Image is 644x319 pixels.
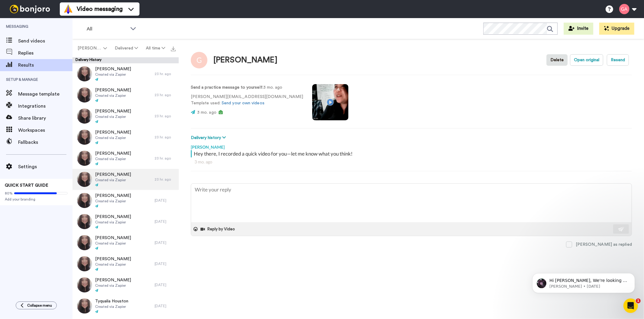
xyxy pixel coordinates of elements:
[191,134,228,141] button: Delivery history
[95,193,131,199] span: [PERSON_NAME]
[523,261,644,303] iframe: Intercom notifications message
[27,303,52,308] span: Collapse menu
[72,148,179,169] a: [PERSON_NAME]Created via Zapier23 hr. ago
[77,277,92,292] img: 27ee24f0-e10f-41e7-aa53-55bacdf31a6d-thumb.jpg
[155,156,176,161] div: 23 hr. ago
[95,66,131,72] span: [PERSON_NAME]
[155,261,176,266] div: [DATE]
[72,295,179,317] a: Tyqualia HoustonCreated via Zapier[DATE]
[18,62,72,69] span: Results
[111,43,142,54] button: Delivered
[18,103,72,110] span: Integrations
[72,127,179,148] a: [PERSON_NAME]Created via Zapier23 hr. ago
[599,23,634,35] button: Upgrade
[77,298,92,314] img: 467e654a-83d3-42ee-81af-36aa45c7c209-thumb.jpg
[72,169,179,190] a: [PERSON_NAME]Created via Zapier23 hr. ago
[18,127,72,134] span: Workspaces
[18,90,72,98] span: Message template
[95,129,131,135] span: [PERSON_NAME]
[95,178,131,182] span: Created via Zapier
[546,54,568,66] button: Delete
[95,298,128,304] span: Tyqualia Houston
[78,45,102,51] span: [PERSON_NAME]
[77,66,92,81] img: 38b0409a-700d-4923-a172-f939be0b778f-thumb.jpg
[77,87,92,103] img: 163e7668-1b6d-424b-9028-b17ff660e03e-thumb.jpg
[77,172,92,187] img: ba33d201-2700-4f2e-b6c4-131673ae0893-thumb.jpg
[63,4,73,14] img: vm-color.svg
[95,156,131,161] span: Created via Zapier
[155,219,176,224] div: [DATE]
[191,94,303,106] p: [PERSON_NAME][EMAIL_ADDRESS][DOMAIN_NAME] Template used:
[72,84,179,106] a: [PERSON_NAME]Created via Zapier23 hr. ago
[95,199,131,204] span: Created via Zapier
[72,106,179,127] a: [PERSON_NAME]Created via Zapier23 hr. ago
[18,49,72,57] span: Replies
[72,232,179,253] a: [PERSON_NAME]Created via Zapier[DATE]
[72,57,179,63] div: Delivery History
[155,177,176,182] div: 23 hr. ago
[16,302,57,309] button: Collapse menu
[77,256,92,271] img: 0e4076f4-34a2-4355-8194-890091d23b82-thumb.jpg
[95,220,131,225] span: Created via Zapier
[95,262,131,267] span: Created via Zapier
[72,274,179,295] a: [PERSON_NAME]Created via Zapier[DATE]
[95,108,131,114] span: [PERSON_NAME]
[155,283,176,287] div: [DATE]
[7,5,53,13] img: bj-logo-header-white.svg
[194,150,630,157] div: Hey there, I recorded a quick video for you—let me know what you think!
[95,235,131,241] span: [PERSON_NAME]
[564,23,593,35] button: Invite
[5,183,48,188] span: QUICK START GUIDE
[607,54,629,66] button: Resend
[95,93,131,98] span: Created via Zapier
[95,114,131,119] span: Created via Zapier
[77,214,92,229] img: 55198f0c-ed7e-4b92-ae11-a70299ce4051-thumb.jpg
[77,5,123,13] span: Video messaging
[5,191,13,196] span: 80%
[191,84,303,91] p: : 3 mo. ago
[213,56,277,65] div: [PERSON_NAME]
[95,214,131,220] span: [PERSON_NAME]
[576,242,632,248] div: [PERSON_NAME] as replied
[142,43,169,54] button: All time
[95,241,131,246] span: Created via Zapier
[72,211,179,232] a: [PERSON_NAME]Created via Zapier[DATE]
[95,283,131,288] span: Created via Zapier
[95,87,131,93] span: [PERSON_NAME]
[191,85,262,90] strong: Send a practice message to yourself
[623,298,638,313] iframe: Intercom live chat
[618,227,625,232] img: send-white.svg
[5,197,68,202] span: Add your branding
[74,43,111,54] button: [PERSON_NAME]
[18,37,72,45] span: Send videos
[18,139,72,146] span: Fallbacks
[191,52,207,68] img: Image of Gilda
[636,298,641,303] span: 1
[95,72,131,77] span: Created via Zapier
[87,25,127,33] span: All
[95,172,131,178] span: [PERSON_NAME]
[171,46,176,51] img: export.svg
[18,115,72,122] span: Share library
[72,190,179,211] a: [PERSON_NAME]Created via Zapier[DATE]
[194,159,628,165] div: 3 mo. ago
[200,225,237,234] button: Reply by Video
[77,130,92,145] img: f43b7e08-f392-4882-bde7-fc8317ef0e93-thumb.jpg
[169,44,178,53] button: Export all results that match these filters now.
[155,198,176,203] div: [DATE]
[197,110,216,115] span: 3 mo. ago
[77,151,92,166] img: 39ef100a-0805-4c79-9765-67702a4f8fd8-thumb.jpg
[155,114,176,118] div: 23 hr. ago
[191,141,632,150] div: [PERSON_NAME]
[72,63,179,84] a: [PERSON_NAME]Created via Zapier23 hr. ago
[570,54,603,66] button: Open original
[18,163,72,170] span: Settings
[72,253,179,274] a: [PERSON_NAME]Created via Zapier[DATE]
[77,109,92,124] img: 6a2693db-475e-434d-88e2-a4ddc435ba59-thumb.jpg
[77,193,92,208] img: 566252f6-97c5-4224-98a6-b41e606ebe1e-thumb.jpg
